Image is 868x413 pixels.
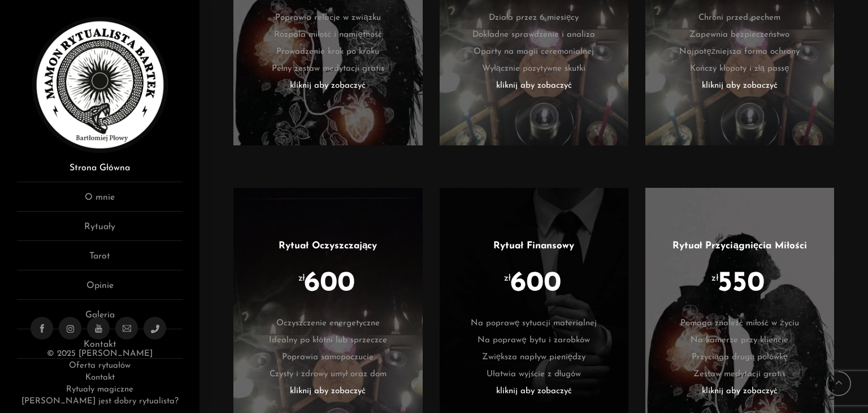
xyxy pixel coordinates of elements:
[457,315,611,332] li: Na poprawę sytuacji materialnej
[711,273,718,283] sup: zł
[250,78,405,94] li: kliknij aby zobaczyć
[250,315,405,332] li: Oczyszczenie energetyczne
[66,385,133,394] a: Rytuały magiczne
[662,366,817,383] li: Zestaw medytacji gratis
[457,366,611,383] li: Ułatwia wyjście z długów
[457,44,611,61] li: Oparty na magii ceremonialnej
[662,315,817,332] li: Pomaga znaleźć miłość w życiu
[457,61,611,78] li: Wyłącznie pozytywne skutki
[250,349,405,366] li: Poprawia samopoczucie
[250,366,405,383] li: Czysty i zdrowy umył oraz dom
[21,397,179,406] a: [PERSON_NAME] jest dobry rytualista?
[504,273,511,283] sup: zł
[457,383,611,400] li: kliknij aby zobaczyć
[457,10,611,27] li: Działa przez 6 miesięcy
[17,191,183,212] a: O mnie
[250,332,405,349] li: Idealny po kłótni lub sprzeczce
[662,383,817,400] li: kliknij aby zobaczyć
[69,362,130,370] a: Oferta rytuałów
[250,10,405,27] li: Poprawia relacje w związku
[85,373,115,382] a: Kontakt
[17,220,183,241] a: Rytuały
[662,27,817,44] li: Zapewnia bezpieczeństwo
[17,161,183,182] a: Strona Główna
[298,273,305,283] sup: zł
[17,308,183,329] a: Galeria
[279,241,377,251] a: Rytuał Oczyszczający
[662,78,817,94] li: kliknij aby zobaczyć
[250,61,405,78] li: Pełny zestaw medytacji gratis
[672,241,807,251] a: Rytuał Przyciągnięcia Miłości
[493,241,574,251] a: Rytuał Finansowy
[250,44,405,61] li: Prowadzenie krok po kroku
[457,78,611,94] li: kliknij aby zobaczyć
[304,270,355,298] span: 600
[457,349,611,366] li: Zwiększa napływ pieniędzy
[17,249,183,270] a: Tarot
[17,279,183,300] a: Opinie
[510,270,561,298] span: 600
[662,61,817,78] li: Kończy kłopoty i złą passę
[662,10,817,27] li: Chroni przed pechem
[662,44,817,61] li: Najpotężniejsza forma ochrony
[662,349,817,366] li: Przyciąga drugą połówkę
[457,332,611,349] li: Na poprawę bytu i zarobków
[250,27,405,44] li: Rozpala miłość i namiętność
[718,270,765,298] span: 550
[250,383,405,400] li: kliknij aby zobaczyć
[457,27,611,44] li: Dokładne sprawdzenie i analiza
[32,17,168,153] img: Rytualista Bartek
[662,332,817,349] li: Na kamerze przy kliencie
